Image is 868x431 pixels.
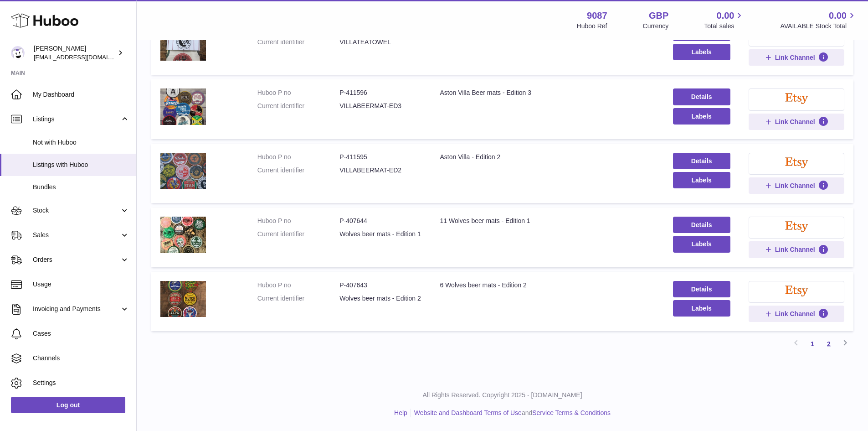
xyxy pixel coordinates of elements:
button: Link Channel [749,177,844,194]
div: 6 Wolves beer mats - Edition 2 [440,281,654,290]
a: Website and Dashboard Terms of Use [414,409,522,416]
span: Link Channel [775,310,815,318]
a: Details [673,88,730,105]
img: etsy-logo.png [773,286,820,296]
a: Details [673,281,730,297]
a: Help [394,409,407,416]
dd: Wolves beer mats - Edition 1 [339,230,421,239]
a: 2 [821,336,837,352]
dd: VILLABEERMAT-ED3 [339,102,421,110]
dt: Current identifier [257,102,339,110]
img: 11 Wolves beer mats - Edition 1 [160,217,206,253]
span: Link Channel [775,245,815,254]
dd: VILLATEATOWEL [339,38,421,47]
dd: Wolves beer mats - Edition 2 [339,294,421,303]
dt: Huboo P no [257,88,339,97]
span: My Dashboard [33,90,129,99]
div: Currency [643,22,669,31]
span: Listings with Huboo [33,161,129,169]
span: [EMAIL_ADDRESS][DOMAIN_NAME] [34,53,134,61]
button: Labels [673,172,730,188]
img: etsy-logo.png [773,221,820,232]
button: Link Channel [749,241,844,258]
dt: Current identifier [257,38,339,47]
a: 0.00 AVAILABLE Stock Total [780,10,857,31]
button: Labels [673,300,730,317]
span: Cases [33,329,129,338]
div: Aston Villa - Edition 2 [440,153,654,161]
dd: P-411596 [339,88,421,97]
span: Link Channel [775,182,815,190]
strong: GBP [649,10,668,22]
span: AVAILABLE Stock Total [780,22,857,31]
button: Link Channel [749,306,844,322]
strong: 9087 [587,10,607,22]
span: 0.00 [829,10,847,22]
span: Usage [33,280,129,289]
button: Link Channel [749,49,844,66]
img: internalAdmin-9087@internal.huboo.com [11,46,25,60]
img: Aston Villa Beer mats - Edition 3 [160,88,206,125]
dt: Current identifier [257,230,339,239]
a: Service Terms & Conditions [532,409,611,416]
dt: Huboo P no [257,153,339,161]
dd: P-411595 [339,153,421,161]
span: Sales [33,231,120,239]
span: Listings [33,115,120,124]
dt: Current identifier [257,294,339,303]
span: Link Channel [775,53,815,62]
span: Settings [33,379,129,387]
button: Labels [673,236,730,252]
span: Orders [33,255,120,264]
span: Total sales [704,22,745,31]
span: Bundles [33,183,129,192]
span: 0.00 [717,10,734,22]
div: Huboo Ref [577,22,607,31]
span: Channels [33,354,129,363]
span: Invoicing and Payments [33,305,120,313]
dt: Current identifier [257,166,339,175]
a: Log out [11,397,125,413]
button: Labels [673,44,730,60]
dd: P-407643 [339,281,421,290]
li: and [411,409,611,417]
dd: P-407644 [339,217,421,225]
img: 6 Wolves beer mats - Edition 2 [160,281,206,317]
a: Details [673,217,730,233]
div: [PERSON_NAME] [34,44,116,62]
div: Aston Villa Beer mats - Edition 3 [440,88,654,97]
button: Link Channel [749,114,844,130]
p: All Rights Reserved. Copyright 2025 - [DOMAIN_NAME] [144,391,861,400]
img: etsy-logo.png [773,157,820,168]
dd: VILLABEERMAT-ED2 [339,166,421,175]
span: Stock [33,206,120,215]
img: Aston Villa - Edition 2 [160,153,206,189]
a: 0.00 Total sales [704,10,745,31]
img: etsy-logo.png [773,93,820,104]
button: Labels [673,108,730,125]
dt: Huboo P no [257,281,339,290]
div: 11 Wolves beer mats - Edition 1 [440,217,654,225]
a: 1 [804,336,821,352]
a: Details [673,153,730,169]
span: Link Channel [775,118,815,126]
dt: Huboo P no [257,217,339,225]
img: Aston Villa tea towel [160,25,206,61]
span: Not with Huboo [33,138,129,147]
